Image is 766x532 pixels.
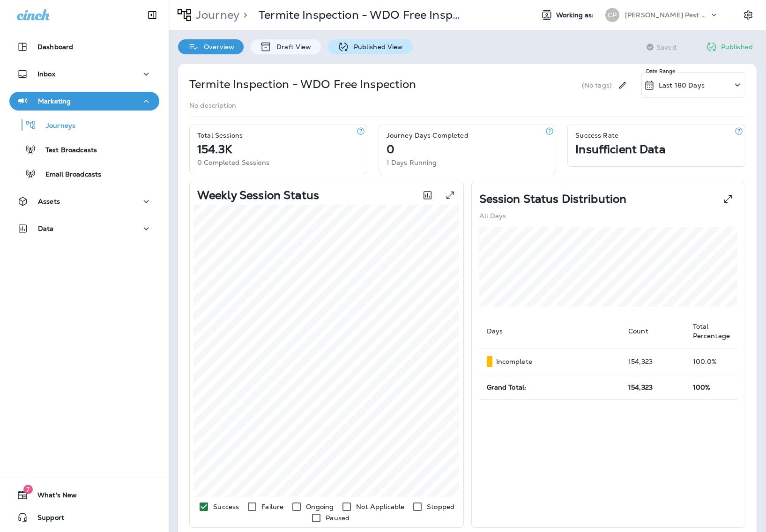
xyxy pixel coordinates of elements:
button: Journeys [9,115,159,135]
span: What's New [28,491,77,502]
th: Total Percentage [685,314,737,348]
p: Email Broadcasts [36,170,101,179]
p: Text Broadcasts [36,146,97,155]
p: Journey [192,8,239,22]
p: (No tags) [582,81,612,89]
p: Draft View [272,43,311,51]
p: Date Range [646,67,677,75]
p: Insufficient Data [575,146,665,153]
span: 100% [693,383,711,392]
button: Text Broadcasts [9,140,159,159]
p: Published View [349,43,403,51]
td: 154,323 [621,348,685,375]
button: Collapse Sidebar [139,6,165,24]
button: Email Broadcasts [9,164,159,184]
p: All Days [479,212,506,220]
button: Marketing [9,92,159,111]
p: Incomplete [496,358,532,365]
div: CP [605,8,619,22]
span: Grand Total: [487,383,527,392]
button: Assets [9,192,159,211]
p: Overview [199,43,234,51]
p: Stopped [427,503,454,510]
span: 7 [23,485,33,494]
p: Last 180 Days [659,81,705,89]
p: Dashboard [37,43,73,51]
p: Termite Inspection - WDO Free Inspection [189,77,416,92]
button: 7What's New [9,486,159,504]
span: Support [28,514,64,525]
span: Saved [656,44,677,51]
button: Toggle between session count and session percentage [418,186,437,205]
p: Total Sessions [197,132,243,139]
p: Weekly Session Status [197,192,319,199]
button: Data [9,219,159,238]
p: 0 [387,146,394,153]
p: No description [189,102,236,109]
p: Session Status Distribution [479,195,627,203]
p: Ongoing [306,503,334,510]
p: Journeys [37,122,75,131]
p: Not Applicable [356,503,404,510]
p: Marketing [38,97,71,105]
button: Inbox [9,65,159,83]
td: 100.0 % [685,348,737,375]
p: 154.3K [197,146,232,153]
p: Data [38,225,54,232]
p: [PERSON_NAME] Pest Control [625,11,709,19]
div: Edit [614,72,631,98]
p: Success [213,503,239,510]
p: Failure [261,503,283,510]
span: 154,323 [628,383,653,392]
p: Paused [326,514,350,522]
th: Count [621,314,685,348]
p: Assets [38,198,60,205]
button: View Pie expanded to full screen [719,190,737,208]
th: Days [479,314,621,348]
button: View graph expanded to full screen [441,186,460,205]
span: Working as: [556,11,596,19]
button: Dashboard [9,37,159,56]
p: Inbox [37,70,55,78]
p: Termite Inspection - WDO Free Inspection [259,8,465,22]
p: Published [721,43,753,51]
button: Settings [740,7,757,23]
p: 0 Completed Sessions [197,159,269,166]
p: 1 Days Running [387,159,437,166]
p: Journey Days Completed [387,132,469,139]
p: Success Rate [575,132,618,139]
p: > [239,8,247,22]
button: Support [9,508,159,527]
